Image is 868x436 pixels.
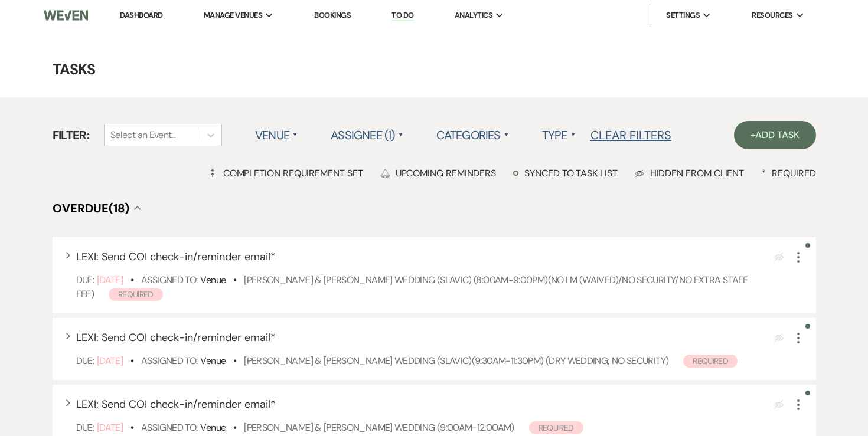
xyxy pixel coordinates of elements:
div: Hidden from Client [635,167,745,179]
span: Venue [200,274,226,286]
span: Analytics [455,9,492,21]
span: LEXI: Send COI check-in/reminder email * [76,397,276,411]
span: Overdue (18) [53,201,129,216]
span: [DATE] [97,355,123,367]
span: Filter: [53,126,90,144]
label: Assignee (1) [331,124,403,146]
b: • [130,421,133,434]
span: Due: [76,274,94,286]
button: Overdue(18) [53,202,141,214]
span: Add Task [755,129,799,141]
span: Assigned To: [141,274,197,286]
span: Settings [666,9,700,21]
span: ▲ [399,130,403,140]
b: • [130,355,133,367]
h4: Tasks [9,59,859,80]
label: Type [542,124,576,146]
b: • [233,274,236,286]
a: [PERSON_NAME] & [PERSON_NAME] Wedding (SLAVIC) (8:00am-9:00pm)(NO LM (waived)/no security/no extr... [76,274,748,300]
span: LEXI: Send COI check-in/reminder email * [76,330,276,345]
span: [DATE] [97,274,123,286]
div: Completion Requirement Set [208,167,363,179]
span: ▲ [293,130,298,140]
span: ▲ [504,130,509,140]
a: [PERSON_NAME] & [PERSON_NAME] Wedding (SLAVIC)(9:30am-11:30pm) (dry wedding; no security) [244,355,668,367]
a: Bookings [314,10,351,20]
span: Required [529,421,583,434]
span: Required [109,288,163,301]
span: Due: [76,355,94,367]
b: • [233,355,236,367]
span: ▲ [571,130,576,140]
button: LEXI: Send COI check-in/reminder email* [76,251,276,262]
a: Dashboard [120,10,162,20]
span: Due: [76,421,94,434]
label: Venue [255,124,298,146]
span: LEXI: Send COI check-in/reminder email * [76,250,276,264]
div: Upcoming Reminders [380,167,497,179]
span: Venue [200,421,226,434]
a: [PERSON_NAME] & [PERSON_NAME] Wedding (9:00am-12:00am) [244,421,514,434]
button: Clear Filters [590,129,671,141]
div: Select an Event... [110,128,175,142]
span: Required [683,355,738,368]
span: Assigned To: [141,355,197,367]
button: LEXI: Send COI check-in/reminder email* [76,332,276,343]
span: Assigned To: [141,421,197,434]
label: Categories [436,124,509,146]
a: +Add Task [734,121,815,149]
b: • [233,421,236,434]
img: Weven Logo [44,3,88,28]
button: LEXI: Send COI check-in/reminder email* [76,399,276,409]
a: To Do [391,10,413,21]
span: Venue [200,355,226,367]
span: Resources [752,9,792,21]
span: [DATE] [97,421,123,434]
div: Required [761,167,815,179]
span: Manage Venues [204,9,262,21]
b: • [130,274,133,286]
div: Synced to task list [513,167,617,179]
